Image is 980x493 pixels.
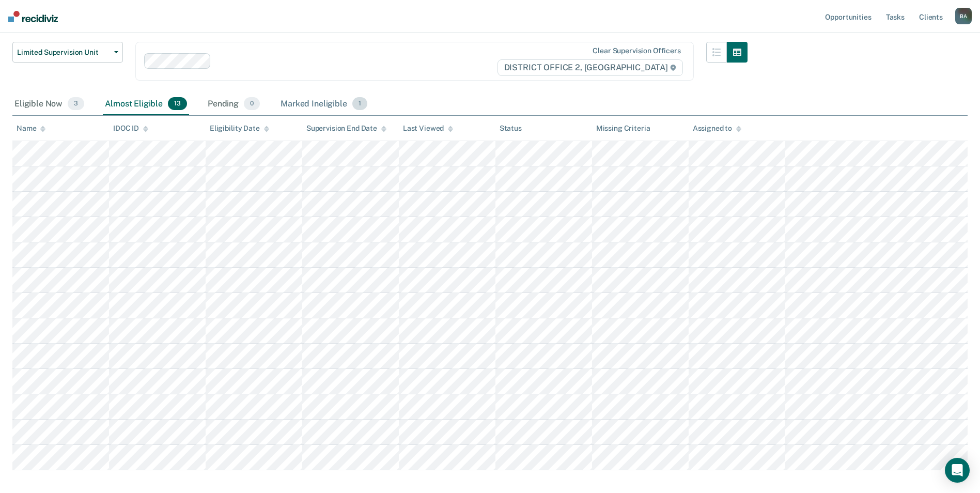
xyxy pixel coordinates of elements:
[17,48,110,57] span: Limited Supervision Unit
[596,124,650,133] div: Missing Criteria
[945,458,970,483] div: Open Intercom Messenger
[206,93,262,116] div: Pending0
[17,124,45,133] div: Name
[12,42,123,63] button: Limited Supervision Unit
[500,124,522,133] div: Status
[103,93,189,116] div: Almost Eligible13
[8,11,58,22] img: Recidiviz
[955,8,972,24] div: B A
[113,124,148,133] div: IDOC ID
[497,59,683,76] span: DISTRICT OFFICE 2, [GEOGRAPHIC_DATA]
[955,8,972,24] button: BA
[12,14,747,34] p: The Limited Supervision Unit, which offers web-based reporting to low-risk clients, is the lowest...
[278,93,369,116] div: Marked Ineligible1
[210,124,269,133] div: Eligibility Date
[693,124,741,133] div: Assigned to
[68,97,84,111] span: 3
[12,93,86,116] div: Eligible Now3
[352,97,367,111] span: 1
[244,97,260,111] span: 0
[593,47,680,55] div: Clear supervision officers
[403,124,453,133] div: Last Viewed
[168,97,187,111] span: 13
[306,124,386,133] div: Supervision End Date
